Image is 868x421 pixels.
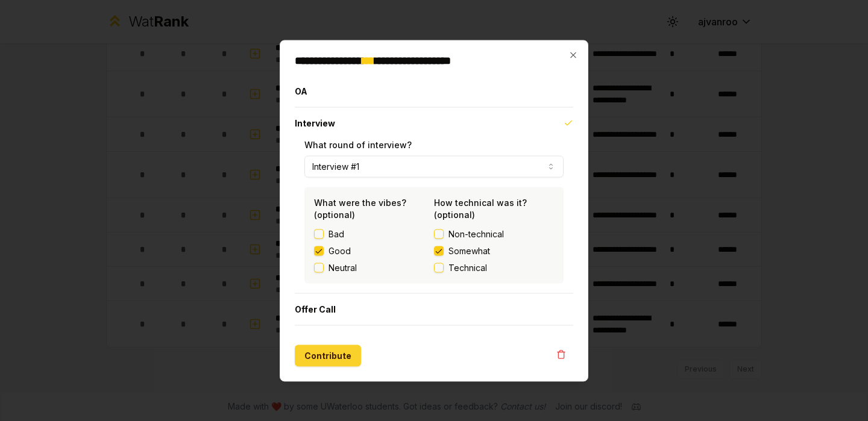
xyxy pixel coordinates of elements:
[434,229,444,239] button: Non-technical
[434,197,527,219] label: How technical was it? (optional)
[434,263,444,272] button: Technical
[314,197,406,219] label: What were the vibes? (optional)
[329,245,351,257] label: Good
[295,107,573,139] button: Interview
[304,139,412,149] label: What round of interview?
[329,261,357,273] label: Neutral
[295,75,573,107] button: OA
[295,139,573,293] div: Interview
[448,245,490,257] span: Somewhat
[448,261,487,273] span: Technical
[448,228,504,240] span: Non-technical
[434,246,444,255] button: Somewhat
[295,345,361,366] button: Contribute
[295,293,573,325] button: Offer Call
[329,228,344,240] label: Bad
